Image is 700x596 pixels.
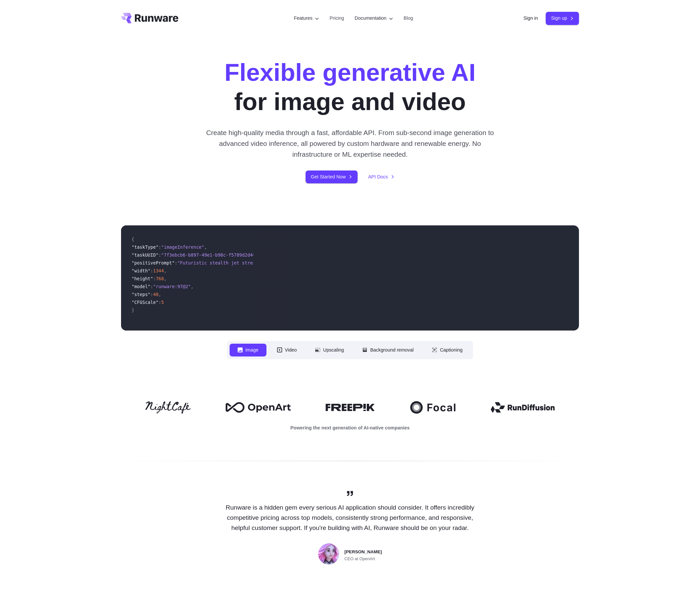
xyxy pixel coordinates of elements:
span: , [191,284,193,289]
span: "taskType" [132,244,159,250]
span: "positivePrompt" [132,260,175,265]
span: : [175,260,177,265]
button: Captioning [424,344,470,356]
span: 768 [156,276,164,281]
span: , [164,268,166,273]
span: "taskUUID" [132,252,159,258]
span: 5 [161,300,164,305]
span: "imageInference" [161,244,204,250]
span: "Futuristic stealth jet streaking through a neon-lit cityscape with glowing purple exhaust" [177,260,422,265]
span: "steps" [132,292,150,297]
span: "CFGScale" [132,300,159,305]
span: , [159,292,161,297]
span: } [132,308,134,313]
strong: Flexible generative AI [224,59,476,86]
img: Person [318,543,339,564]
span: : [150,268,153,273]
a: Sign up [546,12,579,25]
span: "height" [132,276,153,281]
a: API Docs [368,173,394,181]
a: Sign in [523,14,538,22]
label: Documentation [355,14,393,22]
button: Video [269,344,305,356]
a: Get Started Now [306,171,358,183]
a: Go to / [121,13,178,23]
p: Powering the next generation of AI-native companies [121,424,579,432]
span: : [159,300,161,305]
span: CEO at OpenArt [344,556,375,562]
span: "model" [132,284,150,289]
span: "7f3ebcb6-b897-49e1-b98c-f5789d2d40d7" [161,252,263,258]
span: : [153,276,156,281]
button: Background removal [354,344,421,356]
span: 40 [153,292,158,297]
span: "runware:97@2" [153,284,191,289]
span: : [159,244,161,250]
span: 1344 [153,268,164,273]
span: : [159,252,161,258]
button: Image [230,344,266,356]
a: Blog [404,14,413,22]
p: Runware is a hidden gem every serious AI application should consider. It offers incredibly compet... [218,503,482,533]
button: Upscaling [307,344,352,356]
span: : [150,284,153,289]
span: { [132,237,134,242]
span: "width" [132,268,150,273]
span: , [204,244,207,250]
h1: for image and video [224,58,476,117]
p: Create high-quality media through a fast, affordable API. From sub-second image generation to adv... [204,127,497,160]
span: , [164,276,166,281]
span: [PERSON_NAME] [344,548,382,556]
span: : [150,292,153,297]
label: Features [294,14,319,22]
a: Pricing [330,14,344,22]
